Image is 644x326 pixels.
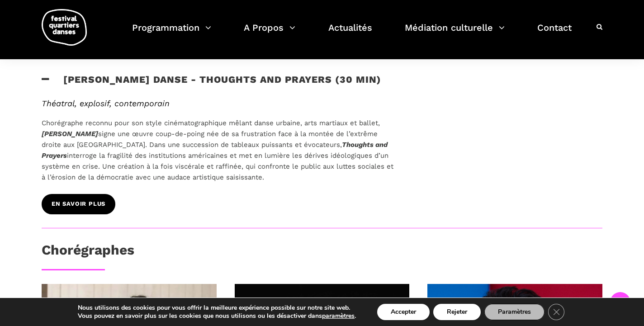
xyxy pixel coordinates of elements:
[244,20,295,47] a: A Propos
[42,130,378,149] span: signe une œuvre coup-de-poing née de sa frustration face à la montée de l’extrême droite aux [GEO...
[132,20,211,47] a: Programmation
[328,20,372,47] a: Actualités
[537,20,572,47] a: Contact
[433,304,481,320] button: Rejeter
[52,199,105,209] span: En savoir plus
[42,74,381,96] h3: [PERSON_NAME] Danse - Thoughts and Prayers (30 min)
[548,304,564,320] button: Close GDPR Cookie Banner
[42,194,115,214] a: En savoir plus
[322,312,355,320] button: paramètres
[42,141,388,160] i: Thoughts and Prayers
[42,99,170,108] span: Théatral, explosif, contemporain
[42,119,380,127] span: Chorégraphe reconnu pour son style cinématographique mêlant danse urbaine, arts martiaux et ballet,
[42,9,87,46] img: logo-fqd-med
[78,312,356,320] p: Vous pouvez en savoir plus sur les cookies que nous utilisons ou les désactiver dans .
[484,304,545,320] button: Paramètres
[42,242,134,265] h3: Chorégraphes
[42,151,393,181] span: interroge la fragilité des institutions américaines et met en lumière les dérives idéologiques d’...
[377,304,430,320] button: Accepter
[405,20,505,47] a: Médiation culturelle
[78,304,356,312] p: Nous utilisons des cookies pour vous offrir la meilleure expérience possible sur notre site web.
[42,130,98,138] i: [PERSON_NAME]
